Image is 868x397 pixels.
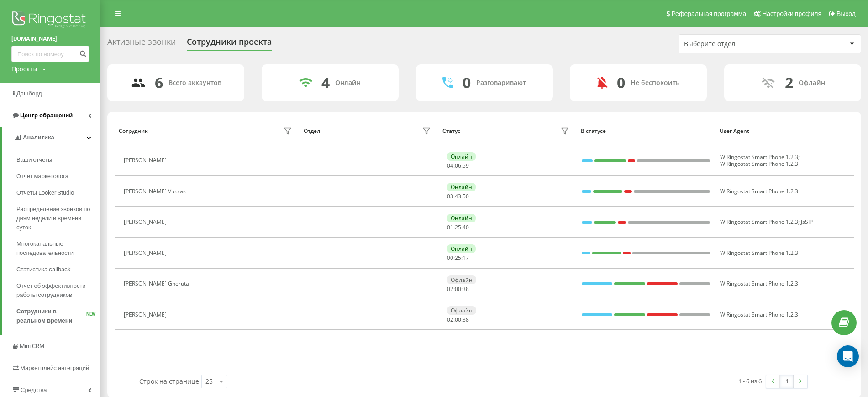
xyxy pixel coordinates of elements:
input: Поиск по номеру [11,46,89,62]
div: 0 [617,74,625,91]
span: JsSIP [801,218,813,226]
span: Выход [836,10,856,17]
div: 6 [155,74,163,91]
div: Сотрудник [119,128,148,134]
div: Не беспокоить [631,79,679,87]
div: : : [447,193,469,200]
div: [PERSON_NAME] [124,250,169,256]
a: Сотрудники в реальном времениNEW [16,303,100,329]
div: Офлайн [447,275,476,284]
span: 38 [463,316,469,323]
span: 04 [447,162,453,169]
span: 03 [447,192,453,200]
div: 1 - 6 из 6 [738,376,762,386]
img: Ringostat logo [11,9,89,32]
span: 59 [463,162,469,169]
span: Отчет маркетолога [16,172,68,181]
a: Отчеты Looker Studio [16,185,100,201]
div: 25 [205,377,213,386]
div: Сотрудники проекта [187,37,272,51]
span: W Ringostat Smart Phone 1.2.3 [720,249,798,257]
div: Всего аккаунтов [168,79,221,87]
div: Отдел [304,128,320,134]
span: 25 [455,254,461,262]
div: 0 [463,74,471,91]
span: 25 [455,223,461,231]
span: Статистика callback [16,265,71,274]
div: Офлайн [799,79,825,87]
a: 1 [780,375,794,388]
a: Аналитика [2,127,100,148]
span: W Ringostat Smart Phone 1.2.3 [720,153,798,161]
div: : : [447,255,469,261]
div: В статусе [581,128,711,134]
span: Отчеты Looker Studio [16,188,74,197]
div: [PERSON_NAME] [124,157,169,164]
span: 02 [447,316,453,323]
span: 06 [455,162,461,169]
span: Реферальная программа [671,10,746,17]
div: 2 [785,74,793,91]
span: Дашборд [16,90,42,97]
span: 43 [455,192,461,200]
span: 00 [455,285,461,293]
div: User Agent [720,128,850,134]
div: : : [447,286,469,292]
a: Распределение звонков по дням недели и времени суток [16,201,100,236]
span: W Ringostat Smart Phone 1.2.3 [720,187,798,195]
span: W Ringostat Smart Phone 1.2.3 [720,311,798,318]
a: [DOMAIN_NAME] [11,34,89,43]
div: Open Intercom Messenger [837,345,859,367]
div: Проекты [11,64,37,74]
div: : : [447,224,469,231]
span: Mini CRM [20,343,44,349]
div: : : [447,163,469,169]
div: [PERSON_NAME] Gheruta [124,281,191,287]
span: 02 [447,285,453,293]
span: Строк на странице [139,377,199,386]
div: Онлайн [447,214,476,222]
div: Онлайн [335,79,361,87]
span: W Ringostat Smart Phone 1.2.3 [720,160,798,168]
div: [PERSON_NAME] [124,312,169,318]
div: : : [447,317,469,323]
span: W Ringostat Smart Phone 1.2.3 [720,280,798,287]
a: Отчет маркетолога [16,168,100,185]
span: Отчет об эффективности работы сотрудников [16,281,96,300]
div: Активные звонки [107,37,176,51]
span: Настройки профиля [762,10,821,17]
span: Распределение звонков по дням недели и времени суток [16,205,96,232]
div: Онлайн [447,183,476,191]
div: 4 [321,74,330,91]
div: Выберите отдел [684,40,793,48]
span: Сотрудники в реальном времени [16,307,86,325]
span: 50 [463,192,469,200]
div: [PERSON_NAME] Vicolas [124,188,188,195]
span: 17 [463,254,469,262]
div: Статус [442,128,460,134]
div: Разговаривают [476,79,526,87]
span: Ваши отчеты [16,155,52,164]
div: Офлайн [447,306,476,315]
a: Отчет об эффективности работы сотрудников [16,278,100,303]
span: Центр обращений [20,112,73,119]
a: Ваши отчеты [16,152,100,168]
span: Маркетплейс интеграций [20,365,89,371]
span: 00 [447,254,453,262]
span: 00 [455,316,461,323]
span: Аналитика [23,134,54,141]
span: 01 [447,223,453,231]
a: Многоканальные последовательности [16,236,100,261]
a: Статистика callback [16,261,100,278]
div: Онлайн [447,152,476,161]
div: Онлайн [447,244,476,253]
span: Многоканальные последовательности [16,239,96,258]
div: [PERSON_NAME] [124,219,169,225]
span: Средства [21,386,47,393]
span: 38 [463,285,469,293]
span: 40 [463,223,469,231]
span: W Ringostat Smart Phone 1.2.3 [720,218,798,226]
